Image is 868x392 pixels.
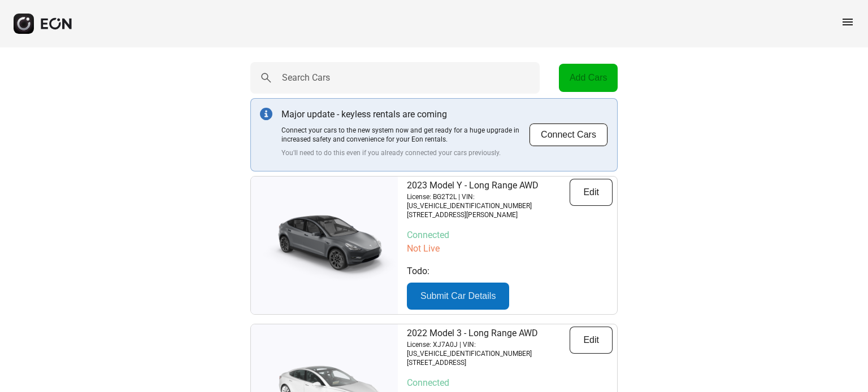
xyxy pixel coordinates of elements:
[529,123,608,147] button: Connect Cars
[407,228,613,242] p: Connected
[407,265,613,278] p: Todo:
[281,126,529,144] p: Connect your cars to the new system now and get ready for a huge upgrade in increased safety and ...
[407,327,570,340] p: 2022 Model 3 - Long Range AWD
[407,242,613,256] p: Not Live
[407,192,570,210] p: License: BG2T2L | VIN: [US_VEHICLE_IDENTIFICATION_NUMBER]
[407,376,613,390] p: Connected
[570,179,613,206] button: Edit
[282,71,330,85] label: Search Cars
[407,210,570,219] p: [STREET_ADDRESS][PERSON_NAME]
[841,15,854,29] span: menu
[407,358,570,367] p: [STREET_ADDRESS]
[251,209,398,282] img: car
[570,327,613,354] button: Edit
[407,283,509,310] button: Submit Car Details
[407,179,570,192] p: 2023 Model Y - Long Range AWD
[281,108,529,121] p: Major update - keyless rentals are coming
[260,108,272,120] img: info
[281,148,529,157] p: You'll need to do this even if you already connected your cars previously.
[407,340,570,358] p: License: XJ7A0J | VIN: [US_VEHICLE_IDENTIFICATION_NUMBER]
